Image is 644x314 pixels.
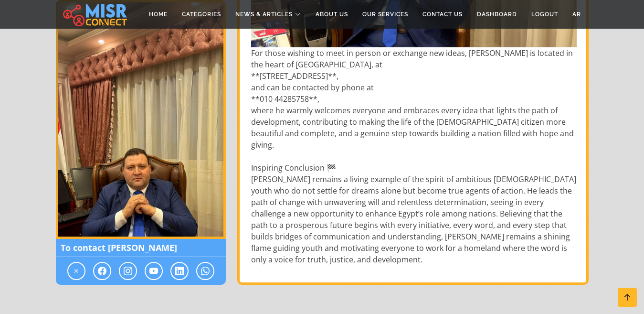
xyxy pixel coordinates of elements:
[235,10,293,19] span: News & Articles
[415,5,470,23] a: Contact Us
[175,5,228,23] a: Categories
[565,5,588,23] a: AR
[470,5,524,23] a: Dashboard
[142,5,175,23] a: Home
[228,5,308,23] a: News & Articles
[56,239,226,257] span: To contact [PERSON_NAME]
[524,5,565,23] a: Logout
[63,2,127,26] img: main.misr_connect
[355,5,415,23] a: Our Services
[308,5,355,23] a: About Us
